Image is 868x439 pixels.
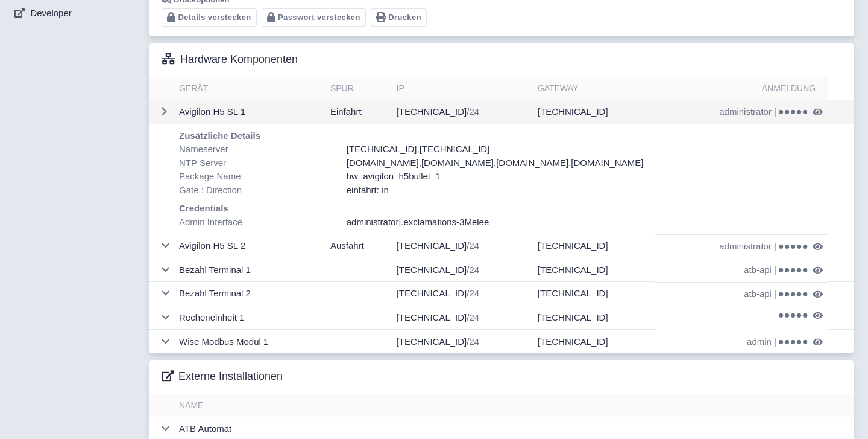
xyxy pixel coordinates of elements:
div: | [343,216,734,229]
b: Credentials [179,203,228,213]
th: Gerät [174,77,325,100]
span: /24 [467,288,479,298]
div: NTP Server [175,156,343,170]
span: hw_avigilon_h5bullet_1 [347,171,441,181]
span: /24 [467,106,479,117]
td: [TECHNICAL_ID] [392,234,533,258]
td: [TECHNICAL_ID] [533,258,655,282]
td: [TECHNICAL_ID] [533,330,655,354]
td: Recheneinheit 1 [174,306,325,330]
td: Bezahl Terminal 2 [174,282,325,306]
div: Admin Interface [175,216,343,229]
td: | [655,330,828,354]
span: administrator [719,240,772,254]
td: [TECHNICAL_ID] [392,330,533,354]
span: Details verstecken [178,13,251,22]
td: [TECHNICAL_ID] [533,100,655,124]
td: [TECHNICAL_ID] [533,234,655,258]
span: .exclamations-3Melee [401,217,489,227]
th: Gateway [533,77,655,100]
td: [TECHNICAL_ID] [533,306,655,330]
div: Nameserver [175,143,343,156]
div: , [343,143,734,156]
td: Avigilon H5 SL 1 [174,100,325,124]
td: Bezahl Terminal 1 [174,258,325,282]
div: : in [343,184,734,197]
span: administrator [347,217,399,227]
td: Avigilon H5 SL 2 [174,234,325,258]
td: | [655,234,828,258]
b: Zusätzliche Details [179,130,260,141]
td: | [655,258,828,282]
span: Drucken [388,13,421,22]
span: [DOMAIN_NAME] [496,158,568,168]
span: [DOMAIN_NAME] [571,158,643,168]
span: [DOMAIN_NAME] [421,158,494,168]
div: Gate : Direction [175,184,343,197]
button: Details verstecken [162,8,257,27]
span: Ausfahrt [330,240,364,251]
td: | [655,282,828,306]
span: admin [747,335,772,349]
td: [TECHNICAL_ID] [392,100,533,124]
td: | [655,100,828,124]
th: IP [392,77,533,100]
span: [TECHNICAL_ID] [347,144,417,154]
span: /24 [467,264,479,275]
td: [TECHNICAL_ID] [392,282,533,306]
span: atb-api [744,287,772,301]
span: /24 [467,312,479,322]
th: Spur [325,77,392,100]
td: Wise Modbus Modul 1 [174,330,325,354]
h3: Hardware Komponenten [162,53,298,66]
span: Einfahrt [330,106,362,117]
span: [DOMAIN_NAME] [347,158,419,168]
button: Drucken [371,8,427,27]
span: einfahrt [347,185,377,195]
th: Name [174,394,854,417]
span: [TECHNICAL_ID] [420,144,490,154]
span: /24 [467,336,479,347]
td: [TECHNICAL_ID] [392,306,533,330]
span: Developer [30,7,71,21]
a: Developer [5,2,149,25]
span: /24 [467,240,479,251]
div: , , , [343,156,734,170]
span: administrator [719,105,772,119]
th: Anmeldung [655,77,828,100]
span: atb-api [744,263,772,277]
div: Package Name [175,170,343,184]
td: [TECHNICAL_ID] [533,282,655,306]
td: [TECHNICAL_ID] [392,258,533,282]
button: Passwort verstecken [262,8,366,27]
h3: Externe Installationen [162,370,283,383]
span: Passwort verstecken [278,13,360,22]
